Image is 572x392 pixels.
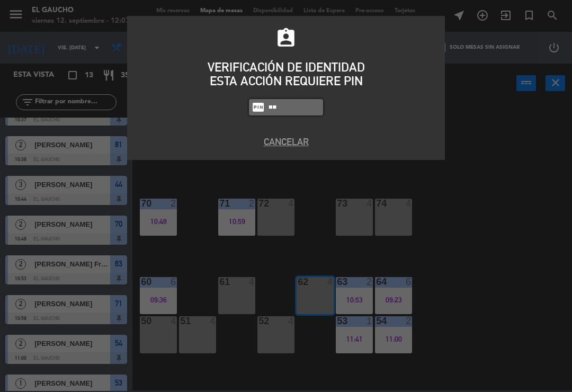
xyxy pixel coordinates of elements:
button: Cancelar [135,135,437,149]
i: fiber_pin [252,101,265,114]
div: ESTA ACCIÓN REQUIERE PIN [135,74,437,88]
div: VERIFICACIÓN DE IDENTIDAD [135,60,437,74]
input: 1234 [267,101,320,113]
i: assignment_ind [275,27,297,49]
